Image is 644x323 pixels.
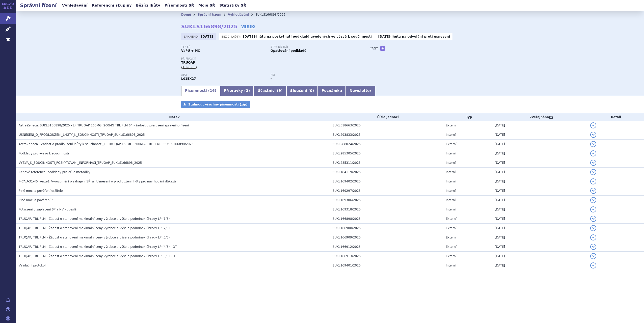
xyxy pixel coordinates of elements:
a: Běžící lhůty [135,2,162,9]
th: Zveřejněno [492,113,588,121]
a: Správní řízení [198,13,221,16]
span: AstraZeneca - Žádost o prodloužení lhůty k součinnosti_LP TRUQAP 160MG, 200MG, TBL FLM, ; SUKLS16... [19,142,194,146]
span: Interní [446,189,456,193]
th: Detail [588,113,644,121]
button: detail [590,178,596,184]
span: Externí [446,142,457,146]
span: (2 balení) [181,66,197,69]
strong: SUKLS166898/2025 [181,23,237,30]
button: detail [590,262,596,268]
strong: VaPÚ + MC [181,49,200,52]
a: lhůta na poskytnutí podkladů uvedených ve výzvě k součinnosti [256,35,372,38]
a: Statistiky SŘ [218,2,248,9]
td: SUKL166913/2025 [330,252,443,261]
span: Externí [446,124,457,127]
a: Referenční skupiny [90,2,133,9]
a: Přípravky (2) [220,86,254,96]
td: [DATE] [492,214,588,224]
td: [DATE] [492,186,588,196]
td: [DATE] [492,121,588,130]
span: TRUQAP [181,61,195,64]
span: 16 [210,89,214,93]
button: detail [590,234,596,240]
a: Vyhledávání [61,2,89,9]
td: SUKL166908/2025 [330,224,443,233]
td: [DATE] [492,149,588,158]
span: Externí [446,217,457,221]
td: SUKL166909/2025 [330,233,443,242]
abbr: (?) [549,116,553,119]
button: detail [590,225,596,231]
span: Podklady pro výzvu k součinnosti [19,152,69,155]
button: detail [590,244,596,250]
a: Domů [181,13,191,16]
span: Externí [446,226,457,230]
td: [DATE] [492,261,588,270]
button: detail [590,122,596,128]
span: 0 [310,89,312,93]
button: detail [590,253,596,259]
span: Interní [446,133,456,137]
button: detail [590,160,596,166]
td: SUKL293833/2025 [330,130,443,140]
span: Externí [446,245,457,249]
a: Stáhnout všechny písemnosti (zip) [181,101,250,108]
button: detail [590,197,596,203]
a: lhůta na odvolání proti usnesení [391,35,450,38]
span: 2 [246,89,248,93]
a: Moje SŘ [197,2,217,9]
a: Poznámka [318,86,346,96]
p: - [243,35,372,39]
span: Plné moci a pověření držitele [19,189,63,193]
span: Interní [446,170,456,174]
td: SUKL285311/2025 [330,158,443,168]
button: detail [590,169,596,175]
td: [DATE] [492,130,588,140]
span: Interní [446,180,456,183]
span: TRUQAP, TBL FLM - Žádost o stanovení maximální ceny výrobce a výše a podmínek úhrady LP (3/5) [19,236,170,239]
strong: Opatřování podkladů [271,49,306,52]
td: SUKL288024/2025 [330,140,443,149]
td: [DATE] [492,242,588,252]
strong: [DATE] [378,35,390,38]
button: detail [590,206,596,212]
th: Číslo jednací [330,113,443,121]
span: Interní [446,161,456,165]
td: [DATE] [492,233,588,242]
td: [DATE] [492,168,588,177]
button: detail [590,141,596,147]
strong: - [271,77,272,80]
span: AstraZeneca; SUKLS166898/2025 - LP TRUQAP 160MG, 200MG TBL FLM 64 - žádost o přerušení správního ... [19,124,189,127]
td: SUKL169318/2025 [330,205,443,214]
strong: KAPIVASERTIB [181,77,196,80]
span: TRUQAP, TBL FLM - Žádost o stanovení maximální ceny výrobce a výše a podmínek úhrady LP (2/5) [19,226,170,230]
span: F-CAU-31-45_verze1_Vyrozumění o zahájení SŘ_a_ Usnesení o prodloužení lhůty pro navrhování důkazů [19,180,176,183]
a: Písemnosti SŘ [163,2,196,9]
h3: Tagy [370,45,378,51]
span: TRUQAP, TBL FLM - Žádost o stanovení maximální ceny výrobce a výše a podmínek úhrady LP (5/5) - OT [19,254,177,258]
td: [DATE] [492,177,588,186]
td: [DATE] [492,196,588,205]
span: TRUQAP, TBL FLM - Žádost o stanovení maximální ceny výrobce a výše a podmínek úhrady LP (4/5) - OT [19,245,177,249]
a: Sloučení (0) [286,86,318,96]
p: - [378,35,450,39]
span: VÝZVA_K_SOUČINNOSTI_POSKYTOVÁNÍ_INFORMACÍ_TRUQAP_SUKLS166898_2025 [19,161,142,165]
button: detail [590,188,596,194]
td: SUKL169402/2025 [330,177,443,186]
button: detail [590,216,596,222]
td: [DATE] [492,205,588,214]
span: Stáhnout všechny písemnosti (zip) [188,103,248,106]
strong: [DATE] [243,35,255,38]
a: Písemnosti (16) [181,86,220,96]
span: Běžící lhůty: [222,35,242,39]
td: [DATE] [492,140,588,149]
span: TRUQAP, TBL FLM - Žádost o stanovení maximální ceny výrobce a výše a podmínek úhrady LP (1/5) [19,217,170,221]
span: Interní [446,198,456,202]
strong: [DATE] [201,35,213,38]
span: Interní [446,152,456,155]
a: Vyhledávání [228,13,249,16]
a: Účastníci (9) [254,86,286,96]
li: SUKLS166898/2025 [255,11,292,18]
a: VERSO [241,24,255,29]
td: [DATE] [492,252,588,261]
